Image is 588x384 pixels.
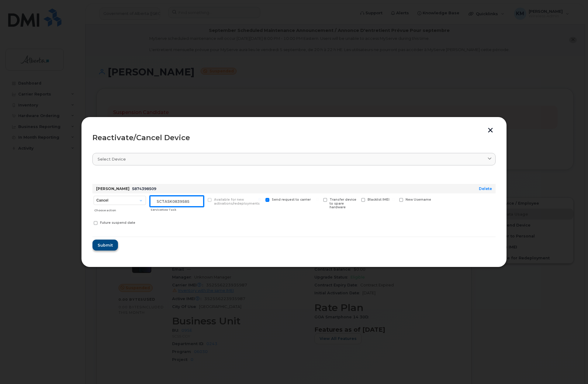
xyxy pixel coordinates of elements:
span: Submit [98,242,113,248]
button: Submit [92,240,118,251]
div: Reactivate/Cancel Device [92,134,496,141]
a: Delete [479,186,492,191]
strong: [PERSON_NAME] [96,186,130,191]
input: Blacklist IMEI [354,198,357,201]
div: ServiceNow Task [150,207,204,212]
div: Choose action [94,206,146,213]
input: Transfer device to spare hardware [316,198,319,201]
span: Transfer device to spare hardware [330,198,356,209]
span: Blacklist IMEI [368,198,389,202]
span: 5874398509 [132,186,156,191]
input: Send request to carrier [258,198,261,201]
span: Available for new activations/redeployments [214,198,260,206]
span: New Username [406,198,431,202]
input: New Username [392,198,395,201]
input: Available for new activations/redeployments [200,198,203,201]
span: Select device [98,156,126,162]
span: Future suspend date [100,221,135,225]
span: Send request to carrier [272,198,311,202]
input: ServiceNow Task [150,196,204,207]
a: Select device [92,153,496,165]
